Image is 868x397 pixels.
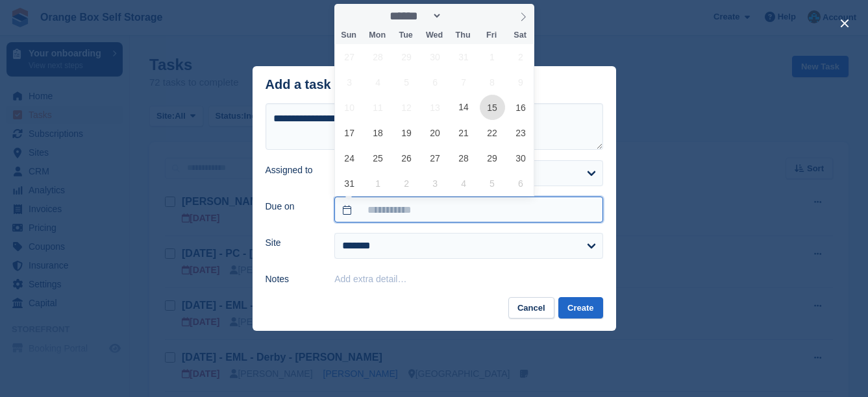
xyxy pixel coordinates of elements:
[266,163,319,177] label: Assigned to
[423,95,448,120] span: August 13, 2025
[508,145,533,171] span: August 30, 2025
[366,120,391,145] span: August 18, 2025
[366,145,391,171] span: August 25, 2025
[451,120,477,145] span: August 21, 2025
[394,95,419,120] span: August 12, 2025
[451,95,477,120] span: August 14, 2025
[423,44,448,69] span: July 30, 2025
[337,120,362,145] span: August 17, 2025
[508,120,533,145] span: August 23, 2025
[363,31,391,40] span: Mon
[506,31,534,40] span: Sat
[423,171,448,196] span: September 3, 2025
[477,31,506,40] span: Fri
[508,171,533,196] span: September 6, 2025
[394,44,419,69] span: July 29, 2025
[386,9,443,23] select: Month
[366,69,391,95] span: August 4, 2025
[337,44,362,69] span: July 27, 2025
[508,44,533,69] span: August 2, 2025
[337,145,362,171] span: August 24, 2025
[480,95,505,120] span: August 15, 2025
[508,69,533,95] span: August 9, 2025
[451,44,477,69] span: July 31, 2025
[334,274,406,284] button: Add extra detail…
[266,236,319,250] label: Site
[834,13,855,34] button: close
[451,145,477,171] span: August 28, 2025
[394,120,419,145] span: August 19, 2025
[366,44,391,69] span: July 28, 2025
[508,95,533,120] span: August 16, 2025
[266,272,319,286] label: Notes
[451,69,477,95] span: August 7, 2025
[480,44,505,69] span: August 1, 2025
[391,31,420,40] span: Tue
[394,69,419,95] span: August 5, 2025
[334,31,363,40] span: Sun
[337,95,362,120] span: August 10, 2025
[508,297,554,319] button: Cancel
[449,31,477,40] span: Thu
[394,145,419,171] span: August 26, 2025
[423,69,448,95] span: August 6, 2025
[451,171,477,196] span: September 4, 2025
[480,69,505,95] span: August 8, 2025
[394,171,419,196] span: September 2, 2025
[442,9,483,23] input: Year
[480,120,505,145] span: August 22, 2025
[480,145,505,171] span: August 29, 2025
[420,31,449,40] span: Wed
[558,297,602,319] button: Create
[366,95,391,120] span: August 11, 2025
[423,145,448,171] span: August 27, 2025
[337,69,362,95] span: August 3, 2025
[423,120,448,145] span: August 20, 2025
[266,200,319,213] label: Due on
[337,171,362,196] span: August 31, 2025
[366,171,391,196] span: September 1, 2025
[480,171,505,196] span: September 5, 2025
[266,77,343,92] div: Add a task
